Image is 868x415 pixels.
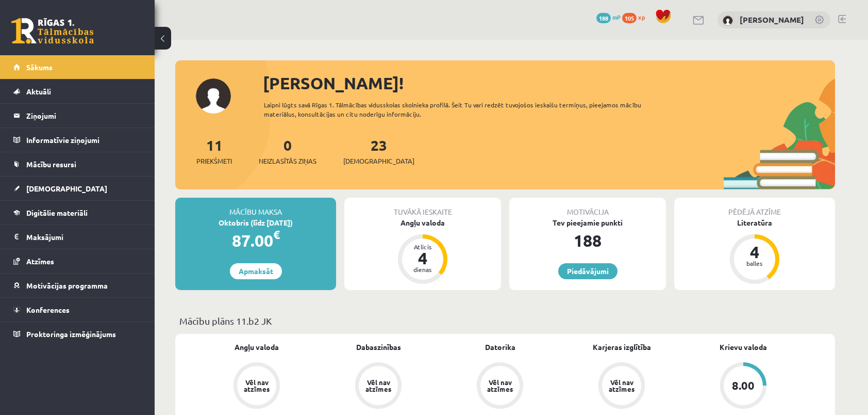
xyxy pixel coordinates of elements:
[264,100,660,119] div: Laipni lūgts savā Rīgas 1. Tālmācības vidusskolas skolnieka profilā. Šeit Tu vari redzēt tuvojošo...
[26,184,107,193] span: [DEMOGRAPHIC_DATA]
[364,379,393,392] div: Vēl nav atzīmes
[26,128,142,152] legend: Informatīvie ziņojumi
[739,260,770,266] div: balles
[318,362,439,411] a: Vēl nav atzīmes
[13,152,142,176] a: Mācību resursi
[259,136,316,166] a: 0Neizlasītās ziņas
[596,13,621,21] a: 188 mP
[235,342,279,353] a: Angļu valoda
[26,329,116,339] span: Proktoringa izmēģinājums
[26,104,142,127] legend: Ziņojumi
[179,314,831,328] p: Mācību plāns 11.b2 JK
[344,217,501,228] div: Angļu valoda
[509,217,666,228] div: Tev pieejamie punkti
[407,244,438,250] div: Atlicis
[13,79,142,103] a: Aktuāli
[622,13,637,23] span: 105
[242,379,271,392] div: Vēl nav atzīmes
[13,201,142,225] a: Digitālie materiāli
[263,71,835,95] div: [PERSON_NAME]!
[343,156,414,166] span: [DEMOGRAPHIC_DATA]
[13,322,142,346] a: Proktoringa izmēģinājums
[509,228,666,253] div: 188
[558,263,617,279] a: Piedāvājumi
[674,198,835,217] div: Pēdējā atzīme
[622,13,650,21] a: 105 xp
[259,156,316,166] span: Neizlasītās ziņas
[344,217,501,285] a: Angļu valoda Atlicis 4 dienas
[175,198,336,217] div: Mācību maksa
[740,14,804,25] a: [PERSON_NAME]
[13,249,142,273] a: Atzīmes
[674,217,835,285] a: Literatūra 4 balles
[720,342,767,353] a: Krievu valoda
[407,266,438,273] div: dienas
[13,55,142,79] a: Sākums
[561,362,682,411] a: Vēl nav atzīmes
[13,104,142,127] a: Ziņojumi
[509,198,666,217] div: Motivācija
[26,225,142,249] legend: Maksājumi
[343,136,414,166] a: 23[DEMOGRAPHIC_DATA]
[486,379,514,392] div: Vēl nav atzīmes
[11,18,94,44] a: Rīgas 1. Tālmācības vidusskola
[13,225,142,249] a: Maksājumi
[13,128,142,152] a: Informatīvie ziņojumi
[439,362,561,411] a: Vēl nav atzīmes
[26,208,88,217] span: Digitālie materiāli
[175,228,336,253] div: 87.00
[682,362,804,411] a: 8.00
[13,298,142,322] a: Konferences
[612,13,621,21] span: mP
[723,15,733,26] img: Sandra Letinska
[13,177,142,200] a: [DEMOGRAPHIC_DATA]
[356,342,401,353] a: Dabaszinības
[26,281,108,290] span: Motivācijas programma
[732,380,755,391] div: 8.00
[196,156,232,166] span: Priekšmeti
[593,342,651,353] a: Karjeras izglītība
[26,62,53,72] span: Sākums
[196,362,318,411] a: Vēl nav atzīmes
[273,227,280,242] span: €
[607,379,636,392] div: Vēl nav atzīmes
[196,136,232,166] a: 11Priekšmeti
[13,274,142,297] a: Motivācijas programma
[485,342,515,353] a: Datorika
[26,257,54,266] span: Atzīmes
[26,159,76,169] span: Mācību resursi
[26,305,70,314] span: Konferences
[596,13,611,23] span: 188
[344,198,501,217] div: Tuvākā ieskaite
[739,244,770,260] div: 4
[638,13,645,21] span: xp
[26,87,51,96] span: Aktuāli
[230,263,282,279] a: Apmaksāt
[407,250,438,266] div: 4
[175,217,336,228] div: Oktobris (līdz [DATE])
[674,217,835,228] div: Literatūra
